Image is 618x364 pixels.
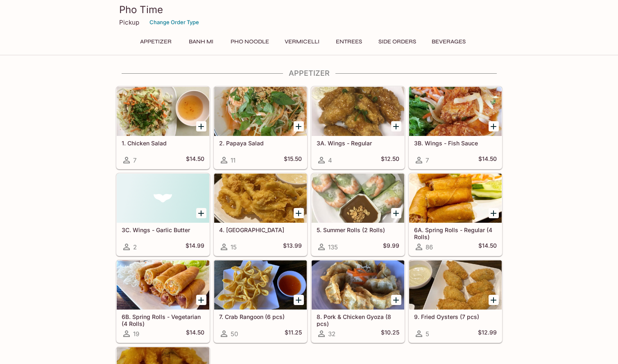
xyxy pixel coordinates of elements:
button: Add 2. Papaya Salad [294,121,304,131]
h5: 6A. Spring Rolls - Regular (4 Rolls) [414,226,497,240]
button: Add 8. Pork & Chicken Gyoza (8 pcs) [391,295,401,305]
div: 3A. Wings - Regular [312,87,404,136]
div: 2. Papaya Salad [214,87,307,136]
h5: $14.50 [478,242,497,252]
h5: $12.99 [478,329,497,339]
span: 7 [133,156,136,164]
h5: 4. [GEOGRAPHIC_DATA] [219,226,302,233]
h5: $12.50 [381,155,399,165]
h5: 8. Pork & Chicken Gyoza (8 pcs) [317,313,399,327]
span: 11 [231,156,235,164]
a: 9. Fried Oysters (7 pcs)5$12.99 [409,260,502,343]
div: 6B. Spring Rolls - Vegetarian (4 Rolls) [117,260,209,310]
button: Add 3B. Wings - Fish Sauce [489,121,499,131]
button: Add 6B. Spring Rolls - Vegetarian (4 Rolls) [196,295,206,305]
h5: 3B. Wings - Fish Sauce [414,140,497,147]
button: Side Orders [374,36,421,47]
h3: Pho Time [119,3,499,16]
a: 5. Summer Rolls (2 Rolls)135$9.99 [311,173,405,256]
h5: 3A. Wings - Regular [317,140,399,147]
button: Add 3C. Wings - Garlic Butter [196,208,206,218]
h5: 7. Crab Rangoon (6 pcs) [219,313,302,320]
button: Add 9. Fried Oysters (7 pcs) [489,295,499,305]
button: Change Order Type [146,16,203,29]
h5: $14.50 [478,155,497,165]
div: 1. Chicken Salad [117,87,209,136]
a: 3C. Wings - Garlic Butter2$14.99 [116,173,210,256]
a: 6A. Spring Rolls - Regular (4 Rolls)86$14.50 [409,173,502,256]
div: 8. Pork & Chicken Gyoza (8 pcs) [312,260,404,310]
h5: $13.99 [283,242,302,252]
div: 4. Calamari [214,174,307,223]
a: 4. [GEOGRAPHIC_DATA]15$13.99 [214,173,307,256]
div: 6A. Spring Rolls - Regular (4 Rolls) [409,174,502,223]
h5: $15.50 [284,155,302,165]
a: 3A. Wings - Regular4$12.50 [311,86,405,169]
button: Vermicelli [280,36,324,47]
a: 1. Chicken Salad7$14.50 [116,86,210,169]
span: 15 [231,243,237,251]
div: 3C. Wings - Garlic Butter [117,174,209,223]
span: 86 [426,243,433,251]
h5: 2. Papaya Salad [219,140,302,147]
button: Entrees [331,36,367,47]
h5: 3C. Wings - Garlic Butter [122,226,204,233]
span: 5 [426,330,429,338]
span: 135 [328,243,338,251]
span: 2 [133,243,137,251]
button: Appetizer [136,36,176,47]
div: 7. Crab Rangoon (6 pcs) [214,260,307,310]
button: Add 3A. Wings - Regular [391,121,401,131]
div: 3B. Wings - Fish Sauce [409,87,502,136]
button: Beverages [427,36,470,47]
button: Add 6A. Spring Rolls - Regular (4 Rolls) [489,208,499,218]
span: 50 [231,330,238,338]
a: 2. Papaya Salad11$15.50 [214,86,307,169]
h5: $11.25 [285,329,302,339]
h5: 9. Fried Oysters (7 pcs) [414,313,497,320]
button: Pho Noodle [226,36,274,47]
h4: Appetizer [116,69,503,78]
span: 4 [328,156,332,164]
p: Pickup [119,18,139,26]
a: 6B. Spring Rolls - Vegetarian (4 Rolls)19$14.50 [116,260,210,343]
span: 32 [328,330,335,338]
div: 9. Fried Oysters (7 pcs) [409,260,502,310]
h5: $14.50 [186,155,204,165]
button: Add 4. Calamari [294,208,304,218]
h5: $9.99 [383,242,399,252]
button: Add 1. Chicken Salad [196,121,206,131]
span: 7 [426,156,429,164]
a: 8. Pork & Chicken Gyoza (8 pcs)32$10.25 [311,260,405,343]
div: 5. Summer Rolls (2 Rolls) [312,174,404,223]
a: 7. Crab Rangoon (6 pcs)50$11.25 [214,260,307,343]
span: 19 [133,330,139,338]
h5: 5. Summer Rolls (2 Rolls) [317,226,399,233]
button: Banh Mi [183,36,220,47]
a: 3B. Wings - Fish Sauce7$14.50 [409,86,502,169]
h5: 1. Chicken Salad [122,140,204,147]
h5: $10.25 [381,329,399,339]
button: Add 5. Summer Rolls (2 Rolls) [391,208,401,218]
button: Add 7. Crab Rangoon (6 pcs) [294,295,304,305]
h5: 6B. Spring Rolls - Vegetarian (4 Rolls) [122,313,204,327]
h5: $14.99 [186,242,204,252]
h5: $14.50 [186,329,204,339]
